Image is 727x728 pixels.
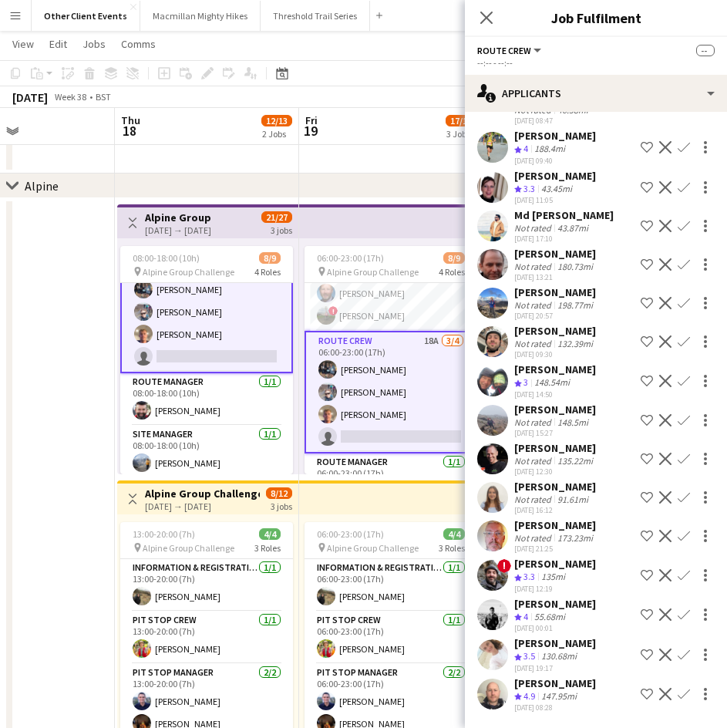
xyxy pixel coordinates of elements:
[523,690,535,702] span: 4.9
[143,266,234,278] span: Alpine Group Challenge
[271,499,292,512] div: 3 jobs
[145,224,211,236] div: [DATE] → [DATE]
[514,129,596,143] div: [PERSON_NAME]
[145,501,260,512] div: [DATE] → [DATE]
[133,252,200,264] span: 08:00-18:00 (10h)
[514,362,596,376] div: [PERSON_NAME]
[305,113,318,127] span: Fri
[465,8,727,28] h3: Job Fulfilment
[538,183,575,196] div: 43.45mi
[477,57,715,69] div: --:-- - --:--
[554,222,591,234] div: 43.87mi
[254,266,281,278] span: 4 Roles
[531,376,573,389] div: 148.54mi
[303,122,318,140] span: 19
[439,542,465,554] span: 3 Roles
[443,528,465,540] span: 4/4
[133,528,195,540] span: 13:00-20:00 (7h)
[514,338,554,349] div: Not rated
[12,37,34,51] span: View
[554,455,596,467] div: 135.22mi
[446,128,476,140] div: 3 Jobs
[514,532,554,544] div: Not rated
[514,403,596,416] div: [PERSON_NAME]
[514,544,596,554] div: [DATE] 21:25
[514,597,596,611] div: [PERSON_NAME]
[514,663,596,673] div: [DATE] 19:17
[254,542,281,554] span: 3 Roles
[465,75,727,112] div: Applicants
[514,195,596,205] div: [DATE] 11:05
[514,494,554,505] div: Not rated
[96,91,111,103] div: BST
[262,128,291,140] div: 2 Jobs
[514,518,596,532] div: [PERSON_NAME]
[82,37,106,51] span: Jobs
[514,703,596,713] div: [DATE] 08:28
[554,338,596,349] div: 132.39mi
[514,389,596,399] div: [DATE] 14:50
[317,528,384,540] span: 06:00-23:00 (17h)
[514,324,596,338] div: [PERSON_NAME]
[514,349,596,359] div: [DATE] 09:30
[514,247,596,261] div: [PERSON_NAME]
[145,487,260,501] h3: Alpine Group Challenge
[115,34,162,54] a: Comms
[305,246,477,474] app-job-card: 06:00-23:00 (17h)8/9 Alpine Group Challenge4 RolesGeneral Crew3/306:00-23:00 (17h)[PERSON_NAME][P...
[554,532,596,544] div: 173.23mi
[514,428,596,438] div: [DATE] 15:27
[514,480,596,494] div: [PERSON_NAME]
[497,559,511,573] span: !
[514,676,596,690] div: [PERSON_NAME]
[439,266,465,278] span: 4 Roles
[120,612,293,664] app-card-role: Pit Stop Crew1/113:00-20:00 (7h)[PERSON_NAME]
[523,376,528,388] span: 3
[120,251,293,373] app-card-role: Route Crew18A3/408:00-18:00 (10h)[PERSON_NAME][PERSON_NAME][PERSON_NAME]
[538,571,568,584] div: 135mi
[523,571,535,582] span: 3.3
[305,612,477,664] app-card-role: Pit Stop Crew1/106:00-23:00 (17h)[PERSON_NAME]
[514,505,596,515] div: [DATE] 16:12
[696,45,715,56] span: --
[305,453,477,506] app-card-role: Route Manager1/106:00-23:00 (17h)
[305,559,477,612] app-card-role: Information & registration crew1/106:00-23:00 (17h)[PERSON_NAME]
[554,261,596,272] div: 180.73mi
[328,306,338,315] span: !
[49,37,67,51] span: Edit
[514,441,596,455] div: [PERSON_NAME]
[259,252,281,264] span: 8/9
[514,272,596,282] div: [DATE] 13:21
[538,690,580,703] div: 147.95mi
[121,37,156,51] span: Comms
[514,455,554,467] div: Not rated
[266,487,292,499] span: 8/12
[514,636,596,650] div: [PERSON_NAME]
[261,211,292,223] span: 21/27
[446,115,476,126] span: 17/18
[119,122,140,140] span: 18
[12,89,48,105] div: [DATE]
[327,542,419,554] span: Alpine Group Challenge
[443,252,465,264] span: 8/9
[514,169,596,183] div: [PERSON_NAME]
[514,208,614,222] div: Md [PERSON_NAME]
[120,426,293,478] app-card-role: Site Manager1/108:00-18:00 (10h)[PERSON_NAME]
[327,266,419,278] span: Alpine Group Challenge
[51,91,89,103] span: Week 38
[121,113,140,127] span: Thu
[514,261,554,272] div: Not rated
[477,45,531,56] span: Route Crew
[531,143,568,156] div: 188.4mi
[317,252,384,264] span: 06:00-23:00 (17h)
[120,246,293,474] app-job-card: 08:00-18:00 (10h)8/9 Alpine Group Challenge4 RolesRoute Crew18A3/408:00-18:00 (10h)[PERSON_NAME][...
[514,557,596,571] div: [PERSON_NAME]
[523,611,528,622] span: 4
[305,331,477,453] app-card-role: Route Crew18A3/406:00-23:00 (17h)[PERSON_NAME][PERSON_NAME][PERSON_NAME]
[514,116,634,126] div: [DATE] 08:47
[32,1,140,31] button: Other Client Events
[531,611,568,624] div: 55.68mi
[43,34,73,54] a: Edit
[261,1,370,31] button: Threshold Trail Series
